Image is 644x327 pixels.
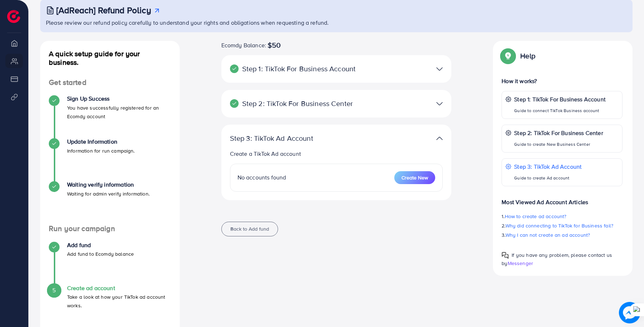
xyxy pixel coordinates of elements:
[502,77,622,85] p: How it works?
[67,293,171,310] p: Take a look at how your TikTok ad account works.
[46,18,628,27] p: Please review our refund policy carefully to understand your rights and obligations when requesti...
[502,251,612,267] span: If you have any problem, please contact us by
[40,224,180,233] h4: Run your campaign
[67,138,135,145] h4: Update Information
[502,231,622,239] p: 3.
[67,189,150,198] p: Waiting for admin verify information.
[514,129,603,137] p: Step 2: TikTok For Business Center
[514,95,606,104] p: Step 1: TikTok For Business Account
[230,225,269,232] span: Back to Add fund
[508,260,533,267] span: Messenger
[67,146,135,155] p: Information for run campaign.
[67,95,171,102] h4: Sign Up Success
[52,286,56,294] span: 5
[221,41,266,49] span: Ecomdy Balance:
[436,98,443,109] img: TikTok partner
[40,49,180,67] h4: A quick setup guide for your business.
[40,78,180,87] h4: Get started
[67,181,150,188] h4: Waiting verify information
[619,302,640,323] img: image
[56,5,151,15] h3: [AdReach] Refund Policy
[505,213,567,220] span: How to create ad account?
[67,242,134,249] h4: Add fund
[67,104,171,121] p: You have successfully registered for an Ecomdy account
[520,52,535,60] p: Help
[502,221,622,230] p: 2.
[67,285,171,292] h4: Create ad account
[401,174,428,181] span: Create New
[40,95,180,138] li: Sign Up Success
[230,64,368,73] p: Step 1: TikTok For Business Account
[514,106,606,115] p: Guide to connect TikTok Business account
[230,99,368,108] p: Step 2: TikTok For Business Center
[40,138,180,181] li: Update Information
[436,133,443,144] img: TikTok partner
[238,173,286,181] span: No accounts found
[230,134,368,143] p: Step 3: TikTok Ad Account
[514,162,582,171] p: Step 3: TikTok Ad Account
[514,140,603,149] p: Guide to create New Business Center
[506,231,590,239] span: Why I can not create an ad account?
[230,149,443,158] p: Create a TikTok Ad account
[502,192,622,206] p: Most Viewed Ad Account Articles
[40,181,180,224] li: Waiting verify information
[502,212,622,221] p: 1.
[502,252,509,259] img: Popup guide
[514,174,582,182] p: Guide to create Ad account
[506,222,614,229] span: Why did connecting to TikTok for Business fail?
[40,242,180,285] li: Add fund
[394,171,435,184] button: Create New
[268,41,281,49] span: $50
[502,49,514,62] img: Popup guide
[221,222,278,236] button: Back to Add fund
[7,10,20,23] img: logo
[67,250,134,258] p: Add fund to Ecomdy balance
[436,64,443,74] img: TikTok partner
